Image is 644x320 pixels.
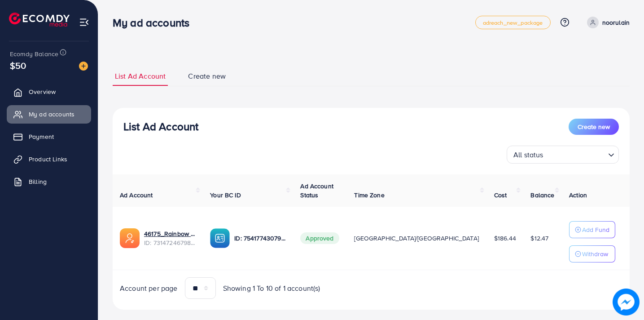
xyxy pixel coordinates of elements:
[569,221,615,238] button: Add Fund
[123,120,198,133] h3: List Ad Account
[120,191,153,200] span: Ad Account
[29,110,74,119] span: My ad accounts
[569,191,587,200] span: Action
[7,128,91,146] a: Payment
[29,155,67,164] span: Product Links
[7,83,91,101] a: Overview
[583,17,630,28] a: noorulain
[483,20,543,26] span: adreach_new_package
[602,17,630,28] p: noorulain
[29,87,56,96] span: Overview
[512,148,545,161] span: All status
[475,16,551,29] a: adreach_new_package
[582,224,609,235] p: Add Fund
[144,229,196,248] div: <span class='underline'>46175_Rainbow Mart_1703092077019</span></br>7314724679808335874
[9,13,70,27] img: logo
[120,228,140,248] img: ic-ads-acc.e4c84228.svg
[507,146,619,164] div: Search for option
[494,191,507,200] span: Cost
[300,232,339,244] span: Approved
[7,173,91,191] a: Billing
[144,238,196,247] span: ID: 7314724679808335874
[7,105,91,123] a: My ad accounts
[10,49,58,58] span: Ecomdy Balance
[210,228,230,248] img: ic-ba-acc.ded83a64.svg
[582,249,608,259] p: Withdraw
[530,234,548,243] span: $12.47
[569,119,619,135] button: Create new
[613,289,639,315] img: image
[546,147,605,161] input: Search for option
[7,150,91,168] a: Product Links
[354,191,384,200] span: Time Zone
[569,245,615,262] button: Withdraw
[144,229,196,238] a: 46175_Rainbow Mart_1703092077019
[300,182,333,200] span: Ad Account Status
[188,71,226,81] span: Create new
[234,233,286,244] p: ID: 7541774307903438866
[210,191,241,200] span: Your BC ID
[530,191,554,200] span: Balance
[79,17,89,27] img: menu
[113,16,197,29] h3: My ad accounts
[223,283,320,293] span: Showing 1 To 10 of 1 account(s)
[120,283,178,293] span: Account per page
[115,71,166,81] span: List Ad Account
[79,62,88,71] img: image
[29,177,47,186] span: Billing
[10,59,26,72] span: $50
[29,132,54,141] span: Payment
[494,234,516,243] span: $186.44
[578,122,610,131] span: Create new
[354,234,479,243] span: [GEOGRAPHIC_DATA]/[GEOGRAPHIC_DATA]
